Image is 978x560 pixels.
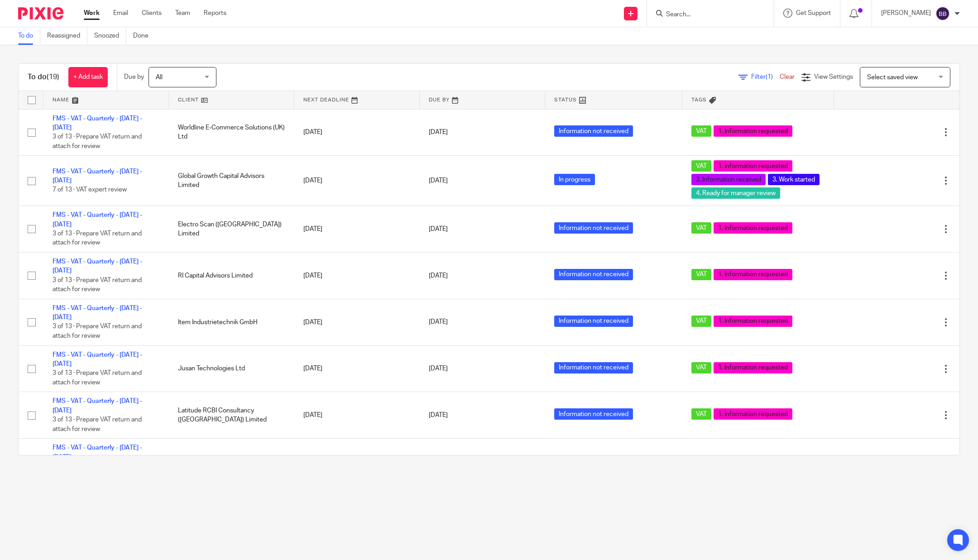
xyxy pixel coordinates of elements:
[429,412,448,418] span: [DATE]
[867,74,918,81] span: Select saved view
[429,273,448,279] span: [DATE]
[294,109,420,156] td: [DATE]
[84,9,100,18] a: Work
[18,7,63,19] img: Pixie
[169,439,294,485] td: Fotografen Online Service GmbH
[429,226,448,232] span: [DATE]
[691,187,780,199] span: 4. Ready for manager review
[68,67,108,87] a: + Add task
[554,362,633,373] span: Information not received
[714,316,792,327] span: 1. Information requested
[169,109,294,156] td: Worldline E-Commerce Solutions (UK) Ltd
[691,97,707,102] span: Tags
[53,398,142,413] a: FMS - VAT - Quarterly - [DATE] - [DATE]
[881,9,931,18] p: [PERSON_NAME]
[53,187,127,193] span: 7 of 13 · VAT expert review
[53,212,142,227] a: FMS - VAT - Quarterly - [DATE] - [DATE]
[714,125,792,137] span: 1. Information requested
[294,345,420,392] td: [DATE]
[169,156,294,206] td: Global Growth Capital Advisors Limited
[714,269,792,280] span: 1. Information requested
[691,174,766,185] span: 2. Information received
[94,27,126,45] a: Snoozed
[169,206,294,253] td: Electro Scan ([GEOGRAPHIC_DATA]) Limited
[714,160,792,172] span: 1. Information requested
[714,222,792,234] span: 1. Information requested
[766,74,773,80] span: (1)
[691,408,711,420] span: VAT
[53,134,142,149] span: 3 of 13 · Prepare VAT return and attach for review
[53,305,142,321] a: FMS - VAT - Quarterly - [DATE] - [DATE]
[18,27,40,45] a: To do
[691,125,711,137] span: VAT
[53,277,142,293] span: 3 of 13 · Prepare VAT return and attach for review
[113,9,128,18] a: Email
[429,319,448,325] span: [DATE]
[53,115,142,131] a: FMS - VAT - Quarterly - [DATE] - [DATE]
[294,439,420,485] td: [DATE]
[554,174,595,185] span: In progress
[665,11,747,19] input: Search
[294,253,420,299] td: [DATE]
[53,168,142,184] a: FMS - VAT - Quarterly - [DATE] - [DATE]
[156,74,163,81] span: All
[47,73,59,81] span: (19)
[554,408,633,420] span: Information not received
[133,27,155,45] a: Done
[554,222,633,234] span: Information not received
[691,222,711,234] span: VAT
[714,362,792,373] span: 1. Information requested
[714,408,792,420] span: 1. Information requested
[554,316,633,327] span: Information not received
[691,316,711,327] span: VAT
[751,74,780,80] span: Filter
[814,74,853,80] span: View Settings
[124,72,144,81] p: Due by
[554,269,633,280] span: Information not received
[28,72,59,82] h1: To do
[53,352,142,367] a: FMS - VAT - Quarterly - [DATE] - [DATE]
[169,299,294,345] td: Item Industrietechnik GmbH
[53,416,142,432] span: 3 of 13 · Prepare VAT return and attach for review
[169,253,294,299] td: RI Capital Advisors Limited
[53,230,142,246] span: 3 of 13 · Prepare VAT return and attach for review
[53,324,142,340] span: 3 of 13 · Prepare VAT return and attach for review
[204,9,226,18] a: Reports
[142,9,162,18] a: Clients
[294,299,420,345] td: [DATE]
[935,6,950,21] img: svg%3E
[53,370,142,386] span: 3 of 13 · Prepare VAT return and attach for review
[691,269,711,280] span: VAT
[294,206,420,253] td: [DATE]
[691,160,711,172] span: VAT
[294,392,420,439] td: [DATE]
[554,125,633,137] span: Information not received
[429,129,448,135] span: [DATE]
[169,392,294,439] td: Latitude RCBI Consultancy ([GEOGRAPHIC_DATA]) Limited
[47,27,87,45] a: Reassigned
[169,345,294,392] td: Jusan Technologies Ltd
[691,362,711,373] span: VAT
[780,74,795,80] a: Clear
[53,445,142,460] a: FMS - VAT - Quarterly - [DATE] - [DATE]
[53,258,142,274] a: FMS - VAT - Quarterly - [DATE] - [DATE]
[175,9,190,18] a: Team
[429,177,448,184] span: [DATE]
[294,156,420,206] td: [DATE]
[768,174,820,185] span: 3. Work started
[429,365,448,372] span: [DATE]
[796,10,831,16] span: Get Support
